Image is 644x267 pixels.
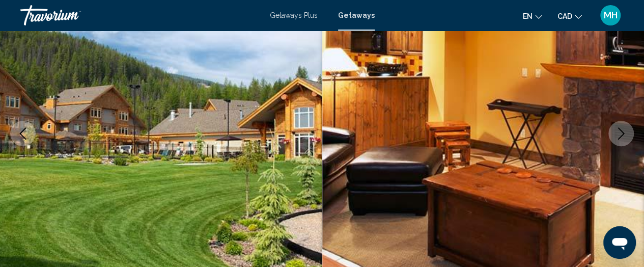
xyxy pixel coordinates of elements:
button: Change currency [557,9,582,23]
button: Next image [608,121,634,146]
span: MH [604,10,618,20]
a: Travorium [20,5,260,25]
a: Getaways Plus [270,11,318,19]
button: Change language [523,9,542,23]
button: Previous image [10,121,36,146]
button: User Menu [597,5,624,26]
span: CAD [557,12,572,20]
span: en [523,12,533,20]
iframe: Button to launch messaging window [603,226,636,259]
a: Getaways [338,11,375,19]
